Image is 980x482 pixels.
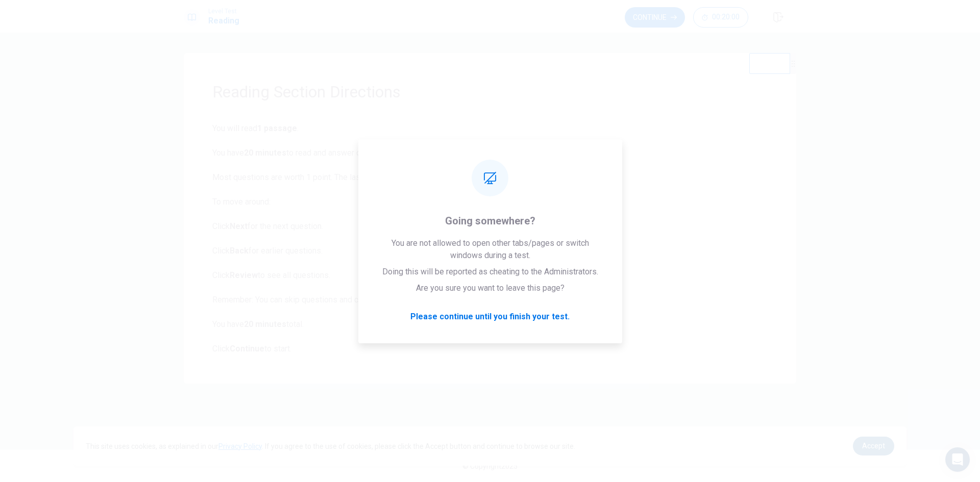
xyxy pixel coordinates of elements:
[230,344,264,353] b: Continue
[212,122,768,355] span: You will read . You have to read and answer questions. Most questions are worth 1 point. The last...
[625,7,685,28] button: Continue
[712,13,740,21] span: 00:20:00
[208,8,239,15] span: Level Test
[257,123,297,133] b: 1 passage
[244,319,286,329] b: 20 minutes
[230,246,249,256] b: Back
[212,82,768,102] h1: Reading Section Directions
[244,148,286,158] b: 20 minutes
[230,270,258,280] b: Review
[218,442,262,450] a: Privacy Policy
[73,426,906,466] div: cookieconsent
[208,15,239,27] h1: Reading
[462,462,518,470] span: © Copyright 2025
[86,442,575,450] span: This site uses cookies, as explained in our . If you agree to the use of cookies, please click th...
[862,442,885,450] span: Accept
[230,221,248,231] b: Next
[945,447,970,472] div: Open Intercom Messenger
[693,7,748,28] button: 00:20:00
[853,437,894,455] a: dismiss cookie message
